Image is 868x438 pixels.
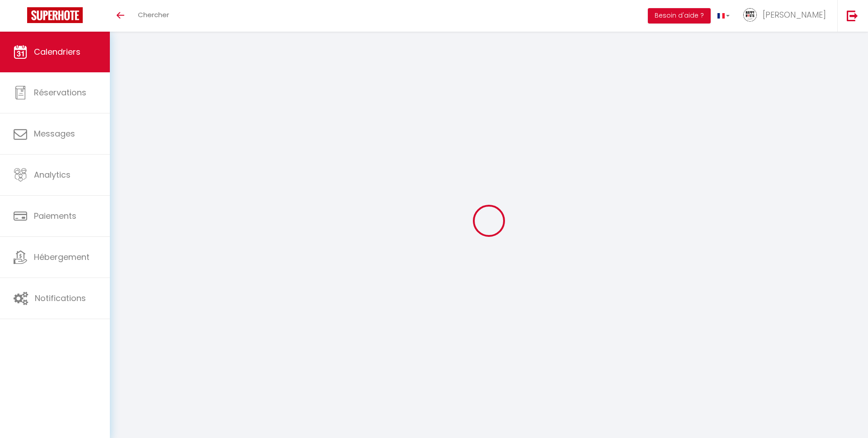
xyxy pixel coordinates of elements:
[34,87,86,98] span: Réservations
[763,9,826,20] span: [PERSON_NAME]
[847,10,858,21] img: logout
[27,7,83,23] img: Super Booking
[743,8,757,22] img: ...
[35,292,86,304] span: Notifications
[34,251,90,263] span: Hébergement
[34,169,71,180] span: Analytics
[648,8,711,24] button: Besoin d'aide ?
[34,210,76,221] span: Paiements
[34,46,80,57] span: Calendriers
[34,128,75,139] span: Messages
[138,10,169,19] span: Chercher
